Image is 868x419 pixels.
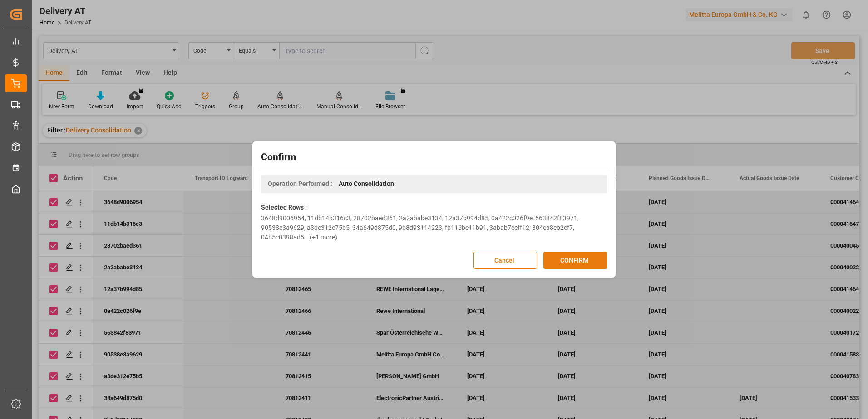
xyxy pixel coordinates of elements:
[268,179,332,189] span: Operation Performed :
[261,214,607,242] div: 3648d9006954, 11db14b316c3, 28702baed361, 2a2ababe3134, 12a37b994d85, 0a422c026f9e, 563842f83971,...
[543,252,607,269] button: CONFIRM
[473,252,537,269] button: Cancel
[261,150,607,165] h2: Confirm
[261,203,307,212] label: Selected Rows :
[339,179,394,189] span: Auto Consolidation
